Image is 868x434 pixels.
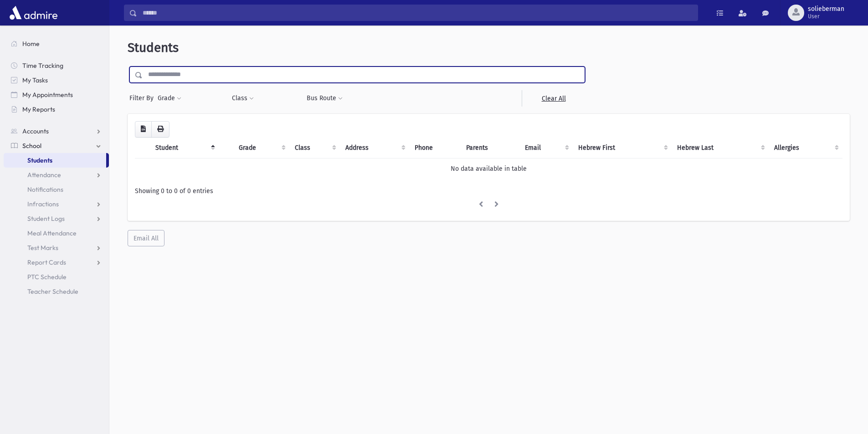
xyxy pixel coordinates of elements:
[135,186,842,196] div: Showing 0 to 0 of 0 entries
[233,138,289,158] th: Grade: activate to sort column ascending
[340,138,409,158] th: Address: activate to sort column ascending
[27,229,77,237] span: Meal Attendance
[128,40,179,55] span: Students
[4,226,109,240] a: Meal Attendance
[409,138,461,158] th: Phone
[27,156,52,164] span: Students
[22,105,55,113] span: My Reports
[4,255,109,270] a: Report Cards
[4,182,109,197] a: Notifications
[4,87,109,102] a: My Appointments
[22,142,41,150] span: School
[22,91,73,99] span: My Appointments
[27,287,78,296] span: Teacher Schedule
[157,90,182,107] button: Grade
[522,90,585,107] a: Clear All
[573,138,671,158] th: Hebrew First: activate to sort column ascending
[4,197,109,211] a: Infractions
[4,73,109,87] a: My Tasks
[22,40,40,48] span: Home
[22,76,48,84] span: My Tasks
[27,171,61,179] span: Attendance
[4,102,109,117] a: My Reports
[4,58,109,73] a: Time Tracking
[135,158,842,179] td: No data available in table
[4,138,109,153] a: School
[4,240,109,255] a: Test Marks
[27,244,58,252] span: Test Marks
[27,258,66,266] span: Report Cards
[4,153,106,168] a: Students
[672,138,769,158] th: Hebrew Last: activate to sort column ascending
[4,168,109,182] a: Attendance
[4,211,109,226] a: Student Logs
[128,230,164,246] button: Email All
[22,127,49,135] span: Accounts
[769,138,842,158] th: Allergies: activate to sort column ascending
[306,90,343,107] button: Bus Route
[461,138,519,158] th: Parents
[808,5,844,13] span: solieberman
[151,121,169,138] button: Print
[808,13,844,20] span: User
[27,200,59,208] span: Infractions
[150,138,219,158] th: Student: activate to sort column descending
[4,124,109,138] a: Accounts
[519,138,573,158] th: Email: activate to sort column ascending
[27,214,65,223] span: Student Logs
[4,36,109,51] a: Home
[22,61,63,70] span: Time Tracking
[27,273,67,281] span: PTC Schedule
[137,5,698,21] input: Search
[4,284,109,299] a: Teacher Schedule
[231,90,254,107] button: Class
[7,4,60,22] img: AdmirePro
[289,138,340,158] th: Class: activate to sort column ascending
[129,93,157,103] span: Filter By
[135,121,152,138] button: CSV
[4,270,109,284] a: PTC Schedule
[27,185,63,194] span: Notifications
